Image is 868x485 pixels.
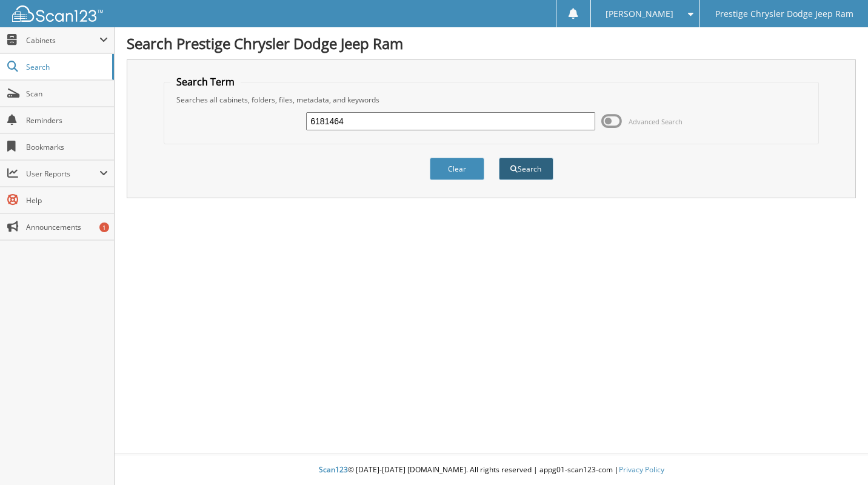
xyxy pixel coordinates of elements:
[26,222,108,232] span: Announcements
[606,10,673,18] span: [PERSON_NAME]
[115,455,868,485] div: © [DATE]-[DATE] [DOMAIN_NAME]. All rights reserved | appg01-scan123-com |
[170,75,241,89] legend: Search Term
[619,464,664,475] a: Privacy Policy
[99,222,109,232] div: 1
[12,5,103,22] img: scan123-logo-white.svg
[26,115,108,125] span: Reminders
[26,35,99,45] span: Cabinets
[26,169,99,179] span: User Reports
[319,464,348,475] span: Scan123
[629,117,683,126] span: Advanced Search
[26,62,106,72] span: Search
[430,158,484,180] button: Clear
[26,89,108,99] span: Scan
[170,95,812,105] div: Searches all cabinets, folders, files, metadata, and keywords
[807,427,868,485] iframe: Chat Widget
[715,10,853,18] span: Prestige Chrysler Dodge Jeep Ram
[127,33,856,53] h1: Search Prestige Chrysler Dodge Jeep Ram
[26,195,108,206] span: Help
[499,158,553,180] button: Search
[26,142,108,152] span: Bookmarks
